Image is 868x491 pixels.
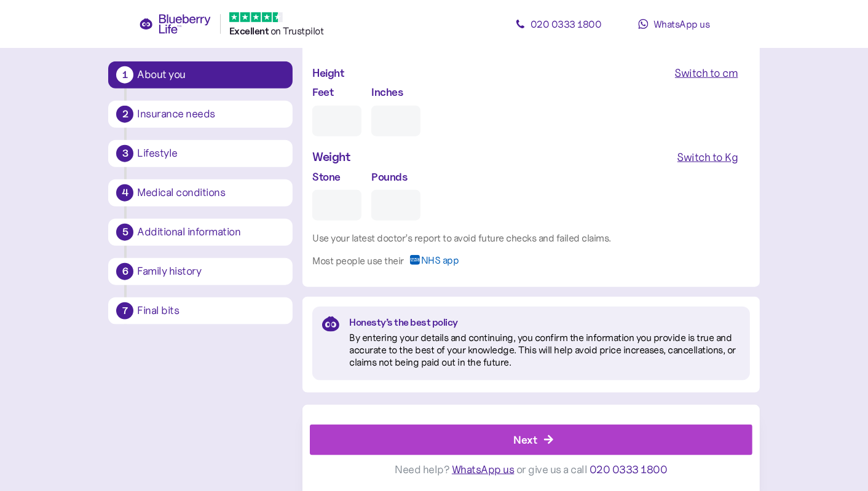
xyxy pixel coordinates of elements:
[116,224,133,241] div: 5
[108,297,293,324] button: 7Final bits
[108,140,293,167] button: 3Lifestyle
[108,101,293,128] button: 2Insurance needs
[116,263,133,280] div: 6
[653,18,710,30] span: WhatsApp us
[116,145,133,162] div: 3
[663,61,750,84] button: Switch to cm
[137,148,285,159] div: Lifestyle
[666,146,750,168] button: Switch to Kg
[421,255,459,275] span: NHS app
[137,69,285,81] div: About you
[137,305,285,316] div: Final bits
[116,302,133,320] div: 7
[116,184,133,202] div: 4
[310,425,752,455] button: Next
[312,230,749,246] div: Use your latest doctor’s report to avoid future checks and failed claims.
[312,65,344,82] div: Height
[590,463,668,476] span: 020 0333 1800
[108,258,293,285] button: 6Family history
[618,12,729,36] a: WhatsApp us
[108,179,293,206] button: 4Medical conditions
[531,18,602,30] span: 020 0333 1800
[371,168,407,185] label: Pounds
[116,106,133,123] div: 2
[108,219,293,246] button: 5Additional information
[371,84,403,100] label: Inches
[229,25,270,37] span: Excellent ️
[270,25,324,37] span: on Trustpilot
[349,316,740,329] div: Honesty’s the best policy
[312,253,404,269] div: Most people use their
[349,331,740,368] div: By entering your details and continuing, you confirm the information you provide is true and accu...
[312,168,341,185] label: Stone
[310,455,752,484] div: Need help? or give us a call
[312,84,333,100] label: Feet
[116,66,133,84] div: 1
[137,266,285,277] div: Family history
[675,65,738,82] div: Switch to cm
[137,227,285,238] div: Additional information
[503,12,614,36] a: 020 0333 1800
[452,463,515,476] span: WhatsApp us
[108,61,293,88] button: 1About you
[312,147,350,167] div: Weight
[677,149,738,166] div: Switch to Kg
[514,431,537,448] div: Next
[137,109,285,120] div: Insurance needs
[137,187,285,198] div: Medical conditions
